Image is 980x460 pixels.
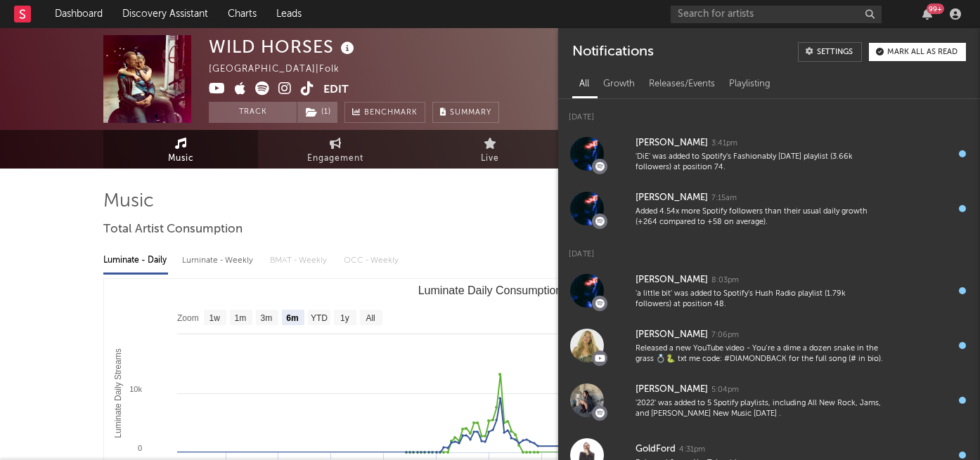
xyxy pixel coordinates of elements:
a: [PERSON_NAME]7:15amAdded 4.54x more Spotify followers than their usual daily growth (+264 compare... [558,181,980,236]
text: YTD [311,313,328,323]
div: Added 4.54x more Spotify followers than their usual daily growth (+264 compared to +58 on average). [636,206,883,228]
text: All [366,313,375,323]
button: Track [209,102,297,123]
text: Luminate Daily Streams [113,348,123,438]
text: 6m [286,313,298,323]
div: [PERSON_NAME] [636,190,708,206]
a: [PERSON_NAME]8:03pm'a little bit' was added to Spotify's Hush Radio playlist (1.79k followers) at... [558,263,980,318]
div: Notifications [572,42,653,62]
div: 'DiE' was added to Spotify's Fashionably [DATE] playlist (3.66k followers) at position 74. [636,152,883,173]
div: Playlisting [722,72,778,96]
text: 1y [340,313,349,323]
div: 8:03pm [711,275,739,286]
text: 10k [129,385,142,393]
a: [PERSON_NAME]5:04pm'2022' was added to 5 Spotify playlists, including All New Rock, Jams, and [PE... [558,373,980,428]
a: [PERSON_NAME]3:41pm'DiE' was added to Spotify's Fashionably [DATE] playlist (3.66k followers) at ... [558,126,980,181]
div: Luminate - Weekly [182,249,256,272]
div: [PERSON_NAME] [636,381,708,398]
a: Engagement [258,130,413,169]
text: 3m [261,313,273,323]
div: Growth [596,72,642,96]
text: 0 [138,444,142,452]
div: 7:06pm [711,330,739,341]
a: Benchmark [344,102,425,123]
button: Summary [432,102,499,123]
a: Music [103,130,258,169]
div: 3:41pm [711,138,737,149]
div: 7:15am [711,193,737,204]
a: Settings [798,42,862,62]
div: Released a new YouTube video - You’re a dime a dozen snake in the grass 💍🐍 txt me code: #DIAMONDB... [636,343,883,365]
div: GoldFord [636,441,676,458]
span: Engagement [307,150,363,167]
span: Total Artist Consumption [103,221,243,238]
div: All [572,72,596,96]
div: [PERSON_NAME] [636,327,708,343]
span: Summary [450,109,491,117]
div: [PERSON_NAME] [636,135,708,152]
text: 1m [235,313,247,323]
div: 4:31pm [679,445,705,455]
div: [DATE] [558,99,980,126]
div: 99 + [927,4,944,14]
button: Edit [323,81,349,99]
div: Luminate - Daily [103,249,168,272]
text: Zoom [177,313,199,323]
div: [PERSON_NAME] [636,272,708,289]
span: Benchmark [364,105,418,121]
input: Search for artists [671,6,882,23]
div: Mark all as read [887,48,958,56]
div: Releases/Events [642,72,722,96]
div: WILD HORSES [209,35,358,58]
text: 1w [209,313,221,323]
button: (1) [297,102,337,123]
a: Live [413,130,567,169]
div: Settings [817,48,853,56]
div: [GEOGRAPHIC_DATA] | Folk [209,61,356,78]
span: Live [481,150,499,167]
span: ( 1 ) [297,102,338,123]
div: '2022' was added to 5 Spotify playlists, including All New Rock, Jams, and [PERSON_NAME] New Musi... [636,398,883,420]
div: [DATE] [558,236,980,263]
div: 5:04pm [711,385,739,395]
span: Music [168,150,194,167]
button: Mark all as read [869,43,966,61]
a: [PERSON_NAME]7:06pmReleased a new YouTube video - You’re a dime a dozen snake in the grass 💍🐍 txt... [558,318,980,373]
text: Luminate Daily Consumption [418,284,562,296]
div: 'a little bit' was added to Spotify's Hush Radio playlist (1.79k followers) at position 48. [636,289,883,310]
button: 99+ [922,8,932,20]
